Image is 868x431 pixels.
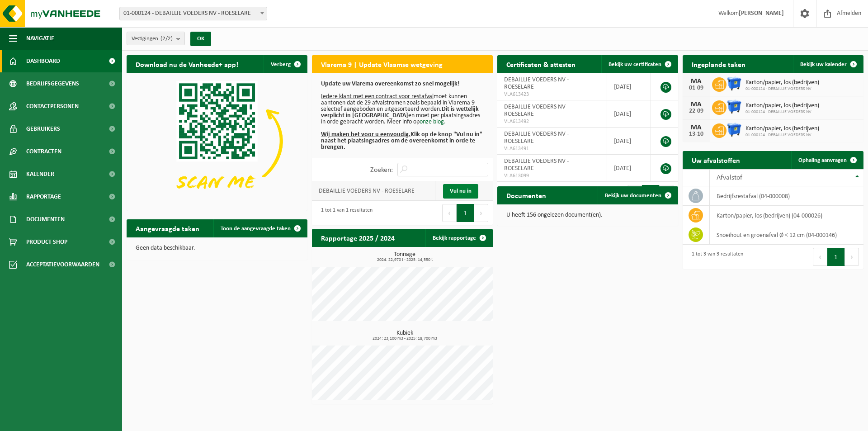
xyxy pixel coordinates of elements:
h2: Ingeplande taken [683,55,755,73]
button: Vestigingen(2/2) [127,32,185,45]
span: DEBAILLIE VOEDERS NV - ROESELARE [504,158,569,172]
td: [DATE] [607,128,651,155]
span: DEBAILLIE VOEDERS NV - ROESELARE [504,104,569,118]
div: 1 tot 3 van 3 resultaten [687,247,743,267]
h2: Documenten [497,186,555,204]
span: Karton/papier, los (bedrijven) [745,79,819,86]
a: Vul nu in [443,184,478,199]
img: WB-1100-HPE-BE-01 [726,76,742,91]
div: 13-10 [687,131,705,137]
span: Afvalstof [717,174,742,181]
a: Bekijk rapportage [425,229,492,247]
td: [DATE] [607,155,651,182]
span: VLA613423 [504,91,600,98]
td: [DATE] [607,100,651,128]
img: WB-1100-HPE-BE-01 [726,122,742,137]
span: Rapportage [26,185,61,208]
td: [DATE] [607,73,651,100]
h2: Vlarema 9 | Update Vlaamse wetgeving [312,55,452,73]
button: 1 [457,204,474,222]
span: VLA613099 [504,172,600,180]
button: Next [474,204,488,222]
span: Verberg [271,62,291,67]
img: WB-1100-HPE-BE-01 [726,99,742,114]
td: karton/papier, los (bedrijven) (04-000026) [710,206,863,225]
div: MA [687,78,705,85]
span: DEBAILLIE VOEDERS NV - ROESELARE [504,76,569,90]
h3: Kubiek [316,330,493,341]
a: onze blog. [420,118,446,125]
h2: Rapportage 2025 / 2024 [312,229,404,246]
span: 01-000124 - DEBAILLIE VOEDERS NV [745,109,819,115]
strong: [PERSON_NAME] [739,10,784,17]
div: 1 tot 1 van 1 resultaten [316,203,373,223]
b: Klik op de knop "Vul nu in" naast het plaatsingsadres om de overeenkomst in orde te brengen. [321,131,482,151]
span: Bekijk uw certificaten [609,62,661,67]
h2: Uw afvalstoffen [683,151,749,169]
span: Bekijk uw kalender [800,62,847,67]
button: OK [190,32,211,46]
span: Vestigingen [132,32,173,46]
span: Bekijk uw documenten [605,193,661,199]
div: 22-09 [687,108,705,114]
a: Bekijk uw certificaten [601,55,677,73]
b: Dit is wettelijk verplicht in [GEOGRAPHIC_DATA] [321,106,479,119]
div: MA [687,124,705,131]
span: Documenten [26,208,65,231]
img: Download de VHEPlus App [127,73,307,209]
div: MA [687,101,705,108]
b: Update uw Vlarema overeenkomst zo snel mogelijk! [321,81,460,87]
span: VLA613492 [504,118,600,125]
a: Toon de aangevraagde taken [213,219,307,237]
span: 2024: 22,970 t - 2025: 14,550 t [316,258,493,262]
span: DEBAILLIE VOEDERS NV - ROESELARE [504,131,569,145]
span: Bedrijfsgegevens [26,72,79,95]
span: Navigatie [26,27,54,50]
span: 01-000124 - DEBAILLIE VOEDERS NV [745,86,819,92]
u: Iedere klant met een contract voor restafval [321,93,434,100]
span: Contracten [26,140,61,163]
u: Wij maken het voor u eenvoudig. [321,131,410,138]
button: Next [845,248,859,266]
span: 01-000124 - DEBAILLIE VOEDERS NV - ROESELARE [119,7,267,20]
h3: Tonnage [316,251,493,262]
label: Zoeken: [370,166,393,174]
span: VLA613491 [504,145,600,152]
a: Ophaling aanvragen [791,151,863,169]
button: Verberg [264,55,307,73]
span: 01-000124 - DEBAILLIE VOEDERS NV [745,133,819,138]
a: Bekijk uw documenten [598,186,677,204]
button: Previous [813,248,827,266]
td: bedrijfsrestafval (04-000008) [710,186,863,206]
a: Bekijk uw kalender [793,55,863,73]
p: Geen data beschikbaar. [136,245,298,251]
h2: Aangevraagde taken [127,219,208,237]
td: DEBAILLIE VOEDERS NV - ROESELARE [312,181,435,201]
p: U heeft 156 ongelezen document(en). [506,212,669,218]
button: 1 [827,248,845,266]
h2: Certificaten & attesten [497,55,585,73]
span: Karton/papier, los (bedrijven) [745,125,819,133]
span: Product Shop [26,231,67,253]
span: 2024: 23,100 m3 - 2025: 18,700 m3 [316,336,493,341]
span: Toon de aangevraagde taken [221,226,291,232]
span: Ophaling aanvragen [798,157,847,163]
span: Contactpersonen [26,95,79,118]
span: Kalender [26,163,54,185]
count: (2/2) [160,36,173,42]
button: Previous [442,204,457,222]
p: moet kunnen aantonen dat de 29 afvalstromen zoals bepaald in Vlarema 9 selectief aangeboden en ui... [321,81,484,151]
td: snoeihout en groenafval Ø < 12 cm (04-000146) [710,225,863,245]
h2: Download nu de Vanheede+ app! [127,55,247,73]
span: 01-000124 - DEBAILLIE VOEDERS NV - ROESELARE [120,7,267,20]
span: Acceptatievoorwaarden [26,253,99,276]
span: Gebruikers [26,118,60,140]
span: Karton/papier, los (bedrijven) [745,102,819,109]
div: 01-09 [687,85,705,91]
span: Dashboard [26,50,60,72]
